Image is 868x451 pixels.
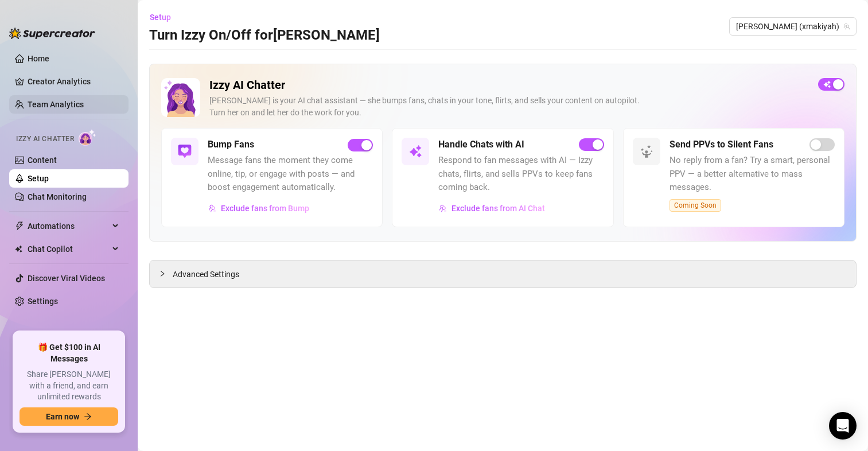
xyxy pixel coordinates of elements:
a: Settings [28,297,58,306]
span: arrow-right [84,413,92,421]
span: Message fans the moment they come online, tip, or engage with posts — and boost engagement automa... [208,154,373,195]
img: Chat Copilot [15,245,22,253]
h5: Bump Fans [208,138,254,151]
span: maki (xmakiyah) [736,18,850,35]
span: Izzy AI Chatter [16,134,74,145]
img: Izzy AI Chatter [161,78,200,117]
img: AI Chatter [79,129,96,146]
span: Exclude fans from Bump [221,204,309,213]
span: thunderbolt [15,221,24,231]
img: svg%3e [208,204,216,212]
span: team [843,23,850,30]
span: Respond to fan messages with AI — Izzy chats, flirts, and sells PPVs to keep fans coming back. [438,154,604,195]
img: svg%3e [439,204,447,212]
a: Chat Monitoring [28,192,87,201]
img: logo-BBDzfeDw.svg [9,28,95,39]
h5: Handle Chats with AI [438,138,524,151]
button: Earn nowarrow-right [20,407,118,426]
a: Setup [28,174,49,183]
span: 🎁 Get $100 in AI Messages [20,342,118,364]
button: Setup [149,8,180,26]
span: Earn now [46,412,79,421]
h3: Turn Izzy On/Off for [PERSON_NAME] [149,26,380,45]
a: Creator Analytics [28,72,119,91]
button: Exclude fans from AI Chat [438,199,546,217]
div: collapsed [159,267,173,280]
a: Team Analytics [28,100,84,109]
img: svg%3e [408,145,422,158]
h5: Send PPVs to Silent Fans [670,138,773,151]
img: svg%3e [640,145,653,158]
span: Coming Soon [670,199,721,212]
button: Exclude fans from Bump [208,199,310,217]
span: Share [PERSON_NAME] with a friend, and earn unlimited rewards [20,369,118,403]
span: Automations [28,217,109,235]
span: No reply from a fan? Try a smart, personal PPV — a better alternative to mass messages. [670,154,835,195]
div: Open Intercom Messenger [829,412,857,440]
img: svg%3e [178,145,192,158]
span: Setup [150,13,171,22]
span: collapsed [159,270,166,277]
a: Discover Viral Videos [28,274,105,283]
span: Advanced Settings [173,268,239,281]
h2: Izzy AI Chatter [209,78,809,92]
a: Content [28,155,57,165]
a: Home [28,54,49,63]
span: Chat Copilot [28,240,109,258]
div: [PERSON_NAME] is your AI chat assistant — she bumps fans, chats in your tone, flirts, and sells y... [209,95,809,119]
span: Exclude fans from AI Chat [451,204,545,213]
